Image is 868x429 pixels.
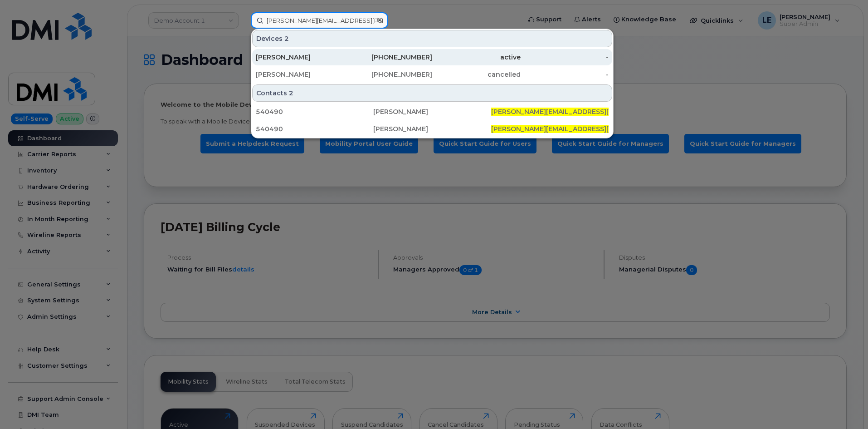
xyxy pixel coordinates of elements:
[491,108,716,116] span: [PERSON_NAME][EMAIL_ADDRESS][PERSON_NAME][DOMAIN_NAME]
[256,124,373,133] div: 540490
[252,121,612,137] a: 540490[PERSON_NAME][PERSON_NAME][EMAIL_ADDRESS][PERSON_NAME][DOMAIN_NAME]
[284,34,289,43] span: 2
[256,70,344,79] div: [PERSON_NAME]
[252,84,612,102] div: Contacts
[491,125,716,133] span: [PERSON_NAME][EMAIL_ADDRESS][PERSON_NAME][DOMAIN_NAME]
[252,66,612,83] a: [PERSON_NAME][PHONE_NUMBER]cancelled-
[252,104,612,120] a: 540490[PERSON_NAME][PERSON_NAME][EMAIL_ADDRESS][PERSON_NAME][DOMAIN_NAME]
[252,49,612,65] a: [PERSON_NAME][PHONE_NUMBER]active-
[432,53,521,62] div: active
[373,107,491,116] div: [PERSON_NAME]
[344,70,433,79] div: [PHONE_NUMBER]
[521,53,609,62] div: -
[521,70,609,79] div: -
[289,89,293,98] span: 2
[256,107,373,116] div: 540490
[344,53,433,62] div: [PHONE_NUMBER]
[252,30,612,47] div: Devices
[373,124,491,133] div: [PERSON_NAME]
[432,70,521,79] div: cancelled
[256,53,344,62] div: [PERSON_NAME]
